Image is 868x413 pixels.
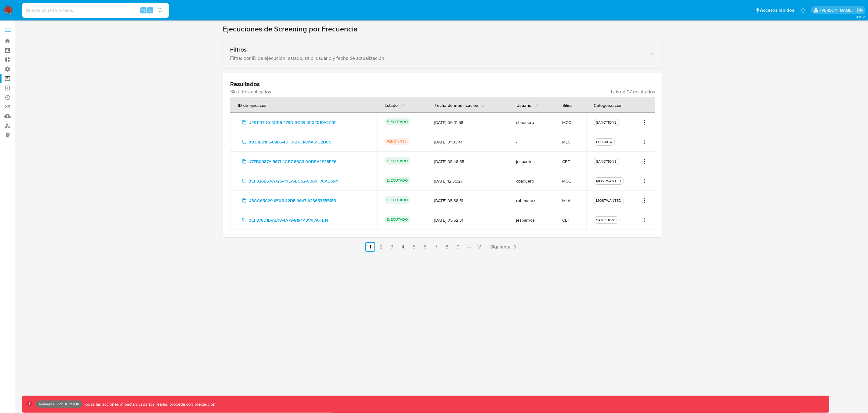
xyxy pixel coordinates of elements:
a: Notificaciones [801,8,806,13]
p: Ambiente: PRODUCCIÓN [38,403,80,405]
p: Todas las acciones impactan usuarios reales, proceda con precaución. [82,401,216,407]
input: Buscar usuario o caso... [22,6,169,14]
button: search-icon [154,6,166,15]
a: Salir [857,7,863,13]
p: yamil.zavala@mercadolibre.com [820,7,855,13]
span: ⌥ [141,7,146,13]
span: Accesos rápidos [760,7,794,13]
span: s [149,7,151,13]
